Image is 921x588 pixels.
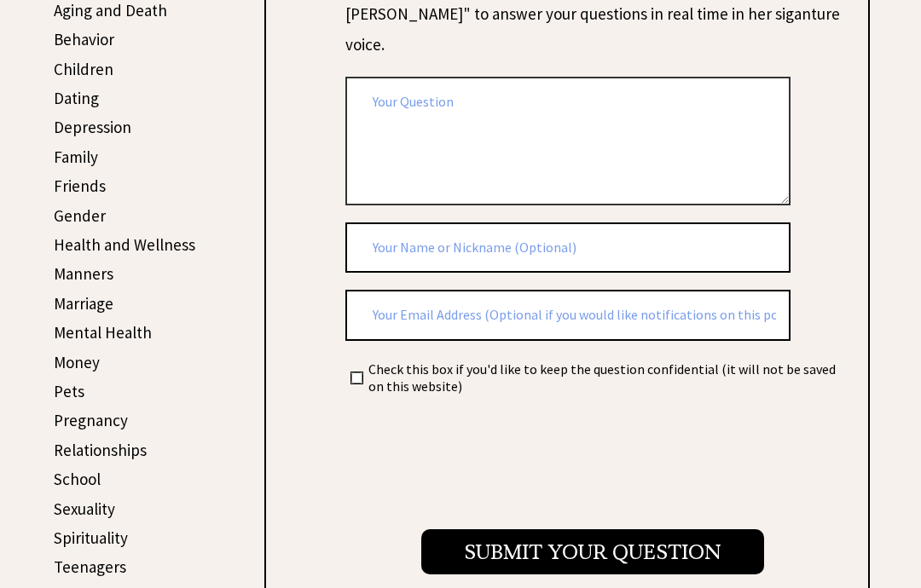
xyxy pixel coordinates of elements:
[54,117,131,137] a: Depression
[345,222,791,274] input: Your Name or Nickname (Optional)
[345,416,605,482] iframe: reCAPTCHA
[54,147,98,167] a: Family
[54,469,101,489] a: School
[421,529,764,574] input: Submit your Question
[54,322,152,343] a: Mental Health
[54,234,195,255] a: Health and Wellness
[54,263,113,284] a: Manners
[54,29,114,49] a: Behavior
[54,499,115,519] a: Sexuality
[54,381,84,401] a: Pets
[54,176,106,196] a: Friends
[54,59,113,79] a: Children
[368,360,838,395] td: Check this box if you'd like to keep the question confidential (it will not be saved on this webs...
[54,88,99,108] a: Dating
[54,293,113,314] a: Marriage
[345,290,791,341] input: Your Email Address (Optional if you would like notifications on this post)
[54,556,126,577] a: Teenagers
[54,352,100,372] a: Money
[54,410,128,430] a: Pregnancy
[54,440,147,460] a: Relationships
[54,527,128,548] a: Spirituality
[54,205,106,226] a: Gender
